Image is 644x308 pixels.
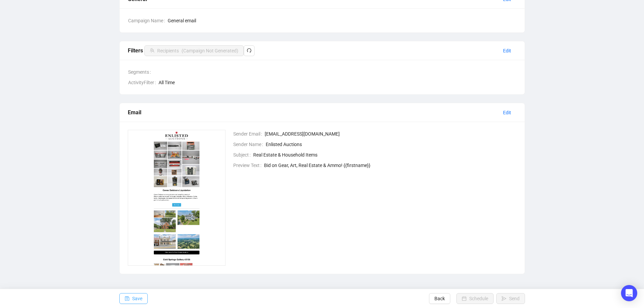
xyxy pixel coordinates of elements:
span: ActivityFilter [128,79,159,86]
button: Save [119,293,148,304]
span: Bid on Gear, Art, Real Estate & Ammo! {{firstname}} [264,162,517,169]
span: General email [168,17,517,24]
span: Filters [128,47,255,54]
button: Schedule [456,293,494,304]
button: Back [429,293,450,304]
button: Recipients(Campaign Not Generated) [144,45,244,56]
span: [EMAIL_ADDRESS][DOMAIN_NAME] [265,130,517,138]
span: save [125,296,129,301]
span: Edit [503,109,511,116]
div: Email [128,108,498,117]
span: Subject [233,151,253,159]
span: Sender Name [233,141,266,148]
span: All Time [159,79,517,86]
div: Open Intercom Messenger [621,285,637,301]
img: 1755020922030-4XucyogK1PoM0qHM.png [128,130,226,266]
span: Preview Text [233,162,264,169]
span: Enlisted Auctions [266,141,517,148]
span: Segments [128,68,153,76]
span: Save [132,289,142,308]
span: Campaign Name [128,17,168,24]
span: Edit [503,47,511,54]
span: Real Estate & Household Items [253,151,517,159]
button: Edit [498,107,517,118]
span: redo [247,48,252,53]
button: Edit [498,45,517,56]
span: Back [434,289,445,308]
button: Send [496,293,525,304]
span: Sender Email [233,130,265,138]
